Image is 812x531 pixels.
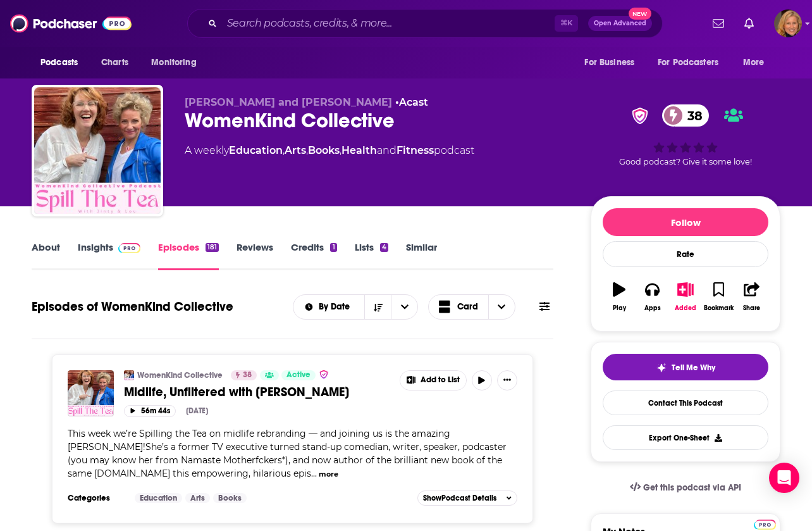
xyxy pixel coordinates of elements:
span: • [395,96,428,108]
span: Card [457,303,478,311]
div: Open Intercom Messenger [769,463,799,493]
a: WomenKind Collective [137,370,223,380]
a: Midlife, Unfiltered with [PERSON_NAME] [124,384,391,400]
a: Acast [399,96,428,108]
span: 38 [675,104,709,127]
button: more [319,469,338,480]
span: New [629,8,651,20]
button: Share [735,274,768,320]
span: , [283,144,285,156]
span: Get this podcast via API [643,482,741,493]
a: 38 [662,104,709,127]
img: verified Badge [628,108,652,124]
div: Rate [603,241,768,267]
img: Podchaser - Follow, Share and Rate Podcasts [10,11,132,35]
span: Monitoring [151,54,196,72]
button: Bookmark [702,274,735,320]
button: Follow [603,208,768,236]
span: Logged in as LauraHVM [774,9,802,37]
div: A weekly podcast [185,143,474,158]
a: Charts [93,51,136,75]
h3: Categories [68,493,125,503]
div: 1 [330,243,336,252]
button: Show More Button [400,371,466,390]
a: InsightsPodchaser Pro [78,241,140,270]
a: About [32,241,60,270]
img: Midlife, Unfiltered with Cally Beaton [68,370,114,416]
span: Add to List [421,375,460,385]
a: Pro website [754,518,776,530]
a: Health [341,144,377,156]
span: Show Podcast Details [423,494,496,503]
div: verified Badge38Good podcast? Give it some love! [591,96,780,175]
button: open menu [391,295,417,319]
button: open menu [293,303,365,311]
span: Tell Me Why [672,363,715,373]
button: Open AdvancedNew [588,16,652,31]
button: Sort Direction [364,295,391,319]
div: 181 [206,243,219,252]
button: Play [603,274,636,320]
a: Similar [406,241,437,270]
button: Export One-Sheet [603,425,768,450]
a: Fitness [397,144,434,156]
button: open menu [142,51,212,75]
button: open menu [734,51,780,75]
a: Arts [285,144,306,156]
button: open menu [649,51,737,75]
button: open menu [575,51,650,75]
a: Show notifications dropdown [739,13,759,34]
img: verified Badge [319,369,329,380]
a: Books [308,144,340,156]
div: Bookmark [704,304,734,312]
span: More [743,54,765,72]
a: Get this podcast via API [620,472,751,503]
button: Choose View [428,294,515,320]
img: Podchaser Pro [118,243,140,253]
span: Charts [101,54,128,72]
span: Podcasts [40,54,78,72]
span: ... [311,468,317,479]
span: Open Advanced [594,20,646,27]
span: By Date [319,303,354,311]
a: Arts [185,493,210,503]
span: Active [286,369,311,382]
button: Show profile menu [774,9,802,37]
a: Reviews [237,241,273,270]
button: 56m 44s [124,405,176,417]
span: ⌘ K [555,15,578,32]
button: tell me why sparkleTell Me Why [603,354,768,380]
h1: Episodes of WomenKind Collective [32,299,233,315]
a: Contact This Podcast [603,390,768,415]
button: open menu [32,51,94,75]
div: Apps [644,304,661,312]
div: Share [743,304,760,312]
span: Midlife, Unfiltered with [PERSON_NAME] [124,384,349,400]
a: Education [229,144,283,156]
span: 38 [243,369,252,382]
img: WomenKind Collective [34,87,161,214]
span: and [377,144,397,156]
img: User Profile [774,9,802,37]
span: For Podcasters [658,54,718,72]
a: 38 [231,370,257,380]
div: Play [613,304,626,312]
a: Episodes181 [158,241,219,270]
span: For Business [584,54,634,72]
a: Show notifications dropdown [708,13,729,34]
div: Added [675,304,696,312]
span: [PERSON_NAME] and [PERSON_NAME] [185,96,392,108]
input: Search podcasts, credits, & more... [222,13,555,34]
div: Search podcasts, credits, & more... [187,9,663,38]
span: , [306,144,308,156]
img: WomenKind Collective [124,370,134,380]
span: , [340,144,341,156]
img: tell me why sparkle [656,363,667,373]
button: Apps [636,274,668,320]
a: Lists4 [355,241,388,270]
a: Credits1 [291,241,336,270]
span: This week we’re Spilling the Tea on midlife rebranding — and joining us is the amazing [PERSON_NA... [68,428,507,479]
